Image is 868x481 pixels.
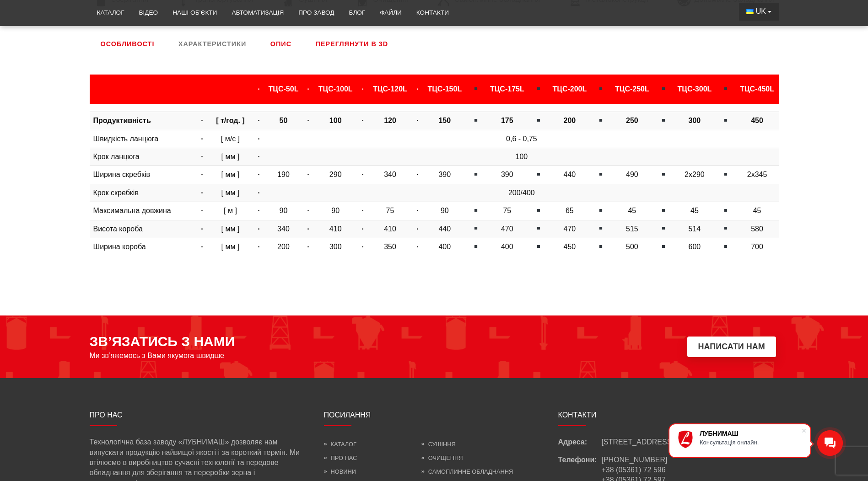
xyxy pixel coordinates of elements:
img: ▪ [597,224,604,232]
a: Каталог [90,3,132,23]
b: TЦС-120L [373,85,407,93]
td: [ мм ] [208,166,253,184]
strong: · [258,135,259,143]
strong: · [362,85,364,93]
div: ЛУБНИМАШ [700,430,801,437]
img: ▪ [660,224,667,232]
td: 340 [369,166,412,184]
td: 400 [485,238,528,256]
b: 150 [438,117,451,124]
td: 400 [423,238,466,256]
a: Контакти [409,3,456,23]
strong: · [201,171,203,178]
a: Блог [341,3,372,23]
b: 120 [384,117,396,124]
img: ▪ [535,117,542,124]
strong: · [307,117,309,124]
img: ▪ [597,117,604,124]
td: 350 [369,238,412,256]
td: 45 [673,202,716,220]
td: 45 [611,202,654,220]
img: ▪ [472,171,480,178]
td: 390 [423,166,466,184]
img: ▪ [597,207,604,214]
a: Файли [372,3,409,23]
strong: · [416,117,418,124]
strong: · [201,135,203,143]
img: ▪ [660,171,667,178]
td: 700 [736,238,779,256]
strong: · [258,153,259,160]
span: Адреса: [558,437,602,447]
span: UK [756,6,766,16]
td: 470 [548,220,591,238]
td: Крок ланцюга [90,148,196,166]
strong: · [258,243,259,251]
strong: · [362,243,364,251]
td: 2x345 [736,166,779,184]
td: 90 [264,202,302,220]
b: 200 [563,117,576,124]
td: 90 [314,202,357,220]
td: 410 [314,220,357,238]
td: 440 [423,220,466,238]
td: 190 [264,166,302,184]
button: UK [739,3,778,20]
strong: · [416,85,418,93]
img: ▪ [597,243,604,250]
strong: · [362,207,364,214]
td: 490 [611,166,654,184]
td: 45 [736,202,779,220]
img: ▪ [722,243,729,250]
a: Про завод [291,3,341,23]
b: TЦС-450L [740,85,774,93]
b: 450 [751,117,763,124]
strong: · [307,207,309,214]
img: ▪ [472,224,480,232]
b: [ т/год. ] [216,117,244,124]
span: Ми зв’яжемось з Вами якумога швидше [90,352,225,360]
td: 100 [264,148,778,166]
td: 470 [485,220,528,238]
td: 65 [548,202,591,220]
img: ▪ [535,171,542,178]
a: Особливості [90,32,166,56]
strong: · [307,225,309,233]
img: Українська [746,9,754,14]
td: 580 [736,220,779,238]
b: 50 [280,117,288,124]
strong: · [416,171,418,178]
td: 2x290 [673,166,716,184]
span: Контакти [558,411,597,419]
strong: · [307,85,309,93]
td: [ мм ] [208,220,253,238]
img: ▪ [722,171,729,178]
strong: · [258,207,259,214]
img: ▪ [597,85,604,92]
b: TЦС-175L [490,85,524,93]
img: ▪ [535,243,542,250]
span: Про нас [90,411,123,419]
img: ▪ [660,243,667,250]
strong: · [201,117,203,124]
a: Каталог [324,441,356,448]
a: Автоматизація [224,3,291,23]
a: Відео [132,3,166,23]
img: ▪ [722,224,729,232]
td: 75 [369,202,412,220]
strong: · [416,243,418,251]
strong: · [201,189,203,197]
td: Крок скребків [90,184,196,202]
td: 514 [673,220,716,238]
a: Опис [259,32,302,56]
td: 410 [369,220,412,238]
img: ▪ [535,207,542,214]
td: 0,6 - 0,75 [264,130,778,148]
td: 500 [611,238,654,256]
a: Очищення [421,454,463,461]
img: ▪ [535,224,542,232]
img: ▪ [660,117,667,124]
a: +38 (05361) 72 596 [602,466,666,474]
td: Ширина короба [90,238,196,256]
td: Висота короба [90,220,196,238]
